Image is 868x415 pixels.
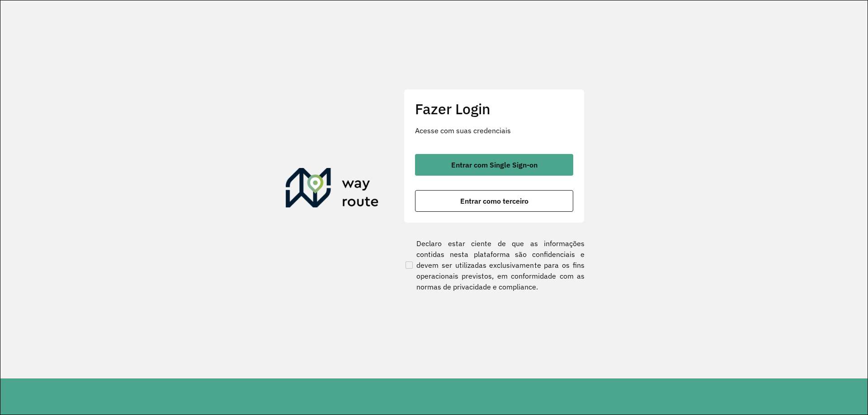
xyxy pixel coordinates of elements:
span: Entrar com Single Sign-on [451,161,538,168]
h2: Fazer Login [415,100,573,117]
p: Acesse com suas credenciais [415,125,573,136]
label: Declaro estar ciente de que as informações contidas nesta plataforma são confidenciais e devem se... [404,238,585,292]
img: Roteirizador AmbevTech [286,168,379,211]
span: Entrar como terceiro [460,197,528,205]
button: button [415,190,573,212]
button: button [415,154,573,176]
